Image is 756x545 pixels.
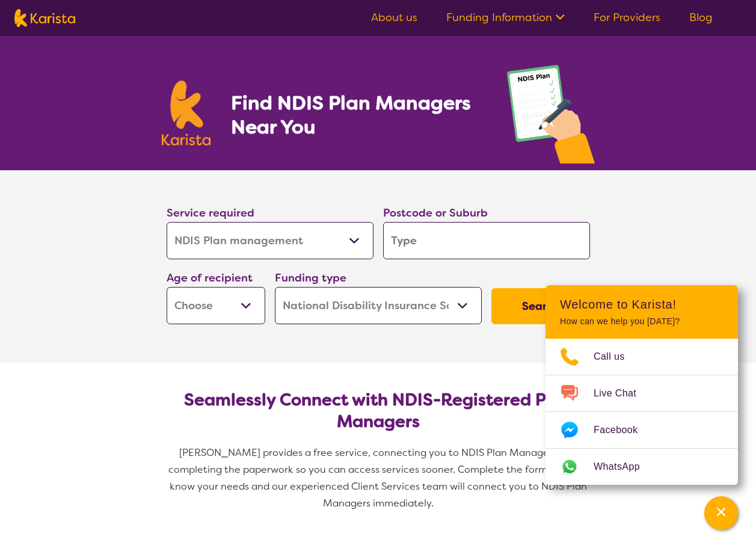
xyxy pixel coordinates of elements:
[231,91,482,139] h1: Find NDIS Plan Managers Near You
[560,316,724,327] p: How can we help you [DATE]?
[491,288,590,324] button: Search
[594,384,651,402] span: Live Chat
[545,339,738,485] ul: Choose channel
[383,206,488,220] label: Postcode or Suburb
[545,285,738,485] div: Channel Menu
[383,222,590,259] input: Type
[545,449,738,485] a: Web link opens in a new tab.
[167,206,254,220] label: Service required
[704,496,738,530] button: Channel Menu
[162,81,211,146] img: Karista logo
[275,271,346,285] label: Funding type
[446,10,565,25] a: Funding Information
[371,10,417,25] a: About us
[594,421,652,439] span: Facebook
[594,458,654,476] span: WhatsApp
[507,65,595,170] img: plan-management
[176,389,580,433] h2: Seamlessly Connect with NDIS-Registered Plan Managers
[168,446,590,510] span: [PERSON_NAME] provides a free service, connecting you to NDIS Plan Managers and completing the pa...
[14,9,75,27] img: Karista logo
[594,10,660,25] a: For Providers
[560,297,724,312] h2: Welcome to Karista!
[689,10,713,25] a: Blog
[167,271,253,285] label: Age of recipient
[594,348,639,366] span: Call us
